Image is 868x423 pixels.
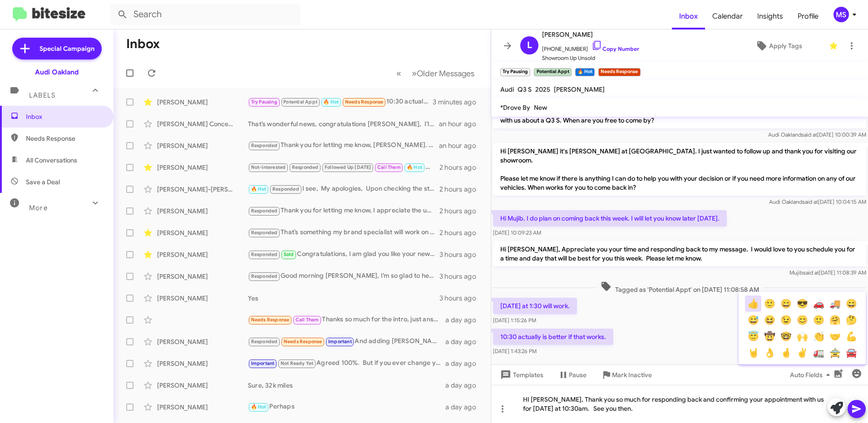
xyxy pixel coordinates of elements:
[843,295,859,312] button: 😄
[745,328,761,344] button: 😇
[810,344,827,361] button: 🚛
[761,344,778,361] button: 👌
[827,328,843,344] button: 🤝
[843,344,859,361] button: 🚘
[778,312,794,328] button: 😉
[843,328,859,344] button: 💪
[761,295,778,312] button: 🙂
[778,295,794,312] button: 😄
[745,295,761,312] button: 👍
[843,312,859,328] button: 🤔
[761,312,778,328] button: 😆
[745,344,761,361] button: 🤘
[810,295,827,312] button: 🚗
[761,328,778,344] button: 🤠
[794,328,810,344] button: 🙌
[745,312,761,328] button: 😅
[827,312,843,328] button: 🤗
[794,295,810,312] button: 😎
[827,344,843,361] button: 🚖
[810,312,827,328] button: 🙂
[794,312,810,328] button: 😊
[794,344,810,361] button: ✌
[778,328,794,344] button: 🤓
[827,295,843,312] button: 🚚
[778,344,794,361] button: 🤞
[810,328,827,344] button: 👏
